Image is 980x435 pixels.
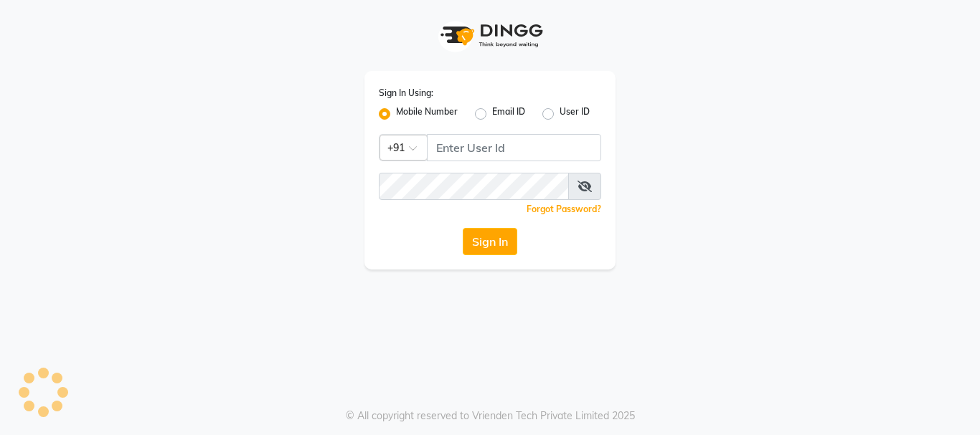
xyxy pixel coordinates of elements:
label: Mobile Number [396,105,458,123]
input: Username [427,134,601,161]
input: Username [379,173,569,200]
button: Sign In [463,228,517,255]
a: Forgot Password? [527,204,601,214]
label: Sign In Using: [379,87,433,100]
label: Email ID [492,105,525,123]
img: logo1.svg [433,14,547,57]
label: User ID [560,105,590,123]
